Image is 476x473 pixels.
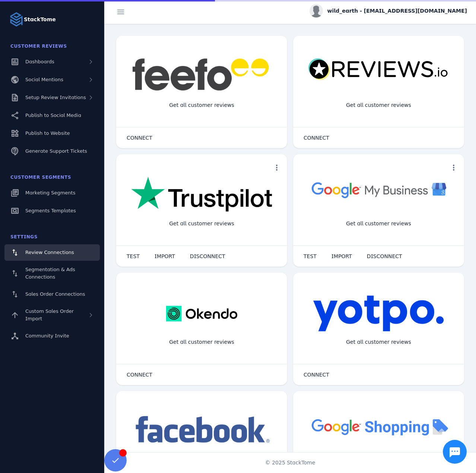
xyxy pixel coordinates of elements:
[265,459,315,467] span: © 2025 StackTome
[310,4,323,18] img: profile.jpg
[313,295,444,332] img: yotpo.png
[163,332,240,352] div: Get all customer reviews
[25,77,63,82] span: Social Mentions
[296,249,324,264] button: TEST
[163,214,240,234] div: Get all customer reviews
[127,254,140,259] span: TEST
[304,135,329,140] span: CONNECT
[340,332,417,352] div: Get all customer reviews
[367,254,402,259] span: DISCONNECT
[308,58,449,81] img: reviewsio.svg
[446,160,461,175] button: more
[4,244,100,261] a: Review Connections
[25,291,85,297] span: Sales Order Connections
[25,59,54,64] span: Dashboards
[24,16,56,23] strong: StackTome
[4,185,100,201] a: Marketing Segments
[166,295,237,332] img: okendo.webp
[155,254,175,259] span: IMPORT
[119,249,147,264] button: TEST
[127,372,152,377] span: CONNECT
[119,367,160,382] button: CONNECT
[296,130,337,145] button: CONNECT
[131,58,272,91] img: feefo.png
[324,249,359,264] button: IMPORT
[308,177,449,203] img: googlebusiness.png
[163,95,240,115] div: Get all customer reviews
[4,107,100,124] a: Publish to Social Media
[269,160,284,175] button: more
[25,95,86,100] span: Setup Review Invitations
[10,175,71,180] span: Customer Segments
[340,214,417,234] div: Get all customer reviews
[131,177,272,213] img: trustpilot.png
[25,208,76,213] span: Segments Templates
[25,308,74,321] span: Custom Sales Order Import
[119,130,160,145] button: CONNECT
[183,249,233,264] button: DISCONNECT
[340,95,417,115] div: Get all customer reviews
[131,413,272,447] img: facebook.png
[10,234,38,239] span: Settings
[4,328,100,344] a: Community Invite
[190,254,225,259] span: DISCONNECT
[25,190,75,196] span: Marketing Segments
[25,130,70,136] span: Publish to Website
[310,4,467,18] button: wild_earth - [EMAIL_ADDRESS][DOMAIN_NAME]
[4,125,100,142] a: Publish to Website
[304,372,329,377] span: CONNECT
[327,7,467,15] span: wild_earth - [EMAIL_ADDRESS][DOMAIN_NAME]
[359,249,410,264] button: DISCONNECT
[147,249,183,264] button: IMPORT
[25,267,75,280] span: Segmentation & Ads Connections
[25,112,81,118] span: Publish to Social Media
[25,250,74,255] span: Review Connections
[331,254,352,259] span: IMPORT
[334,451,422,470] div: Import Products from Google
[4,286,100,302] a: Sales Order Connections
[304,254,317,259] span: TEST
[10,44,67,49] span: Customer Reviews
[296,367,337,382] button: CONNECT
[9,12,24,27] img: Logo image
[25,333,69,339] span: Community Invite
[4,262,100,285] a: Segmentation & Ads Connections
[25,148,87,154] span: Generate Support Tickets
[127,135,152,140] span: CONNECT
[308,413,449,440] img: googleshopping.png
[4,203,100,219] a: Segments Templates
[4,143,100,159] a: Generate Support Tickets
